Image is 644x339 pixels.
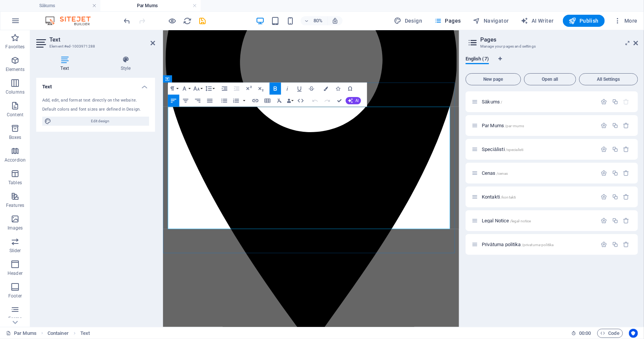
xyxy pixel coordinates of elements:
[391,15,426,27] div: Design (Ctrl+Alt+Y)
[612,217,618,224] div: Duplicate
[8,225,23,231] p: Images
[506,148,524,152] span: /specialisti
[601,122,607,129] div: Settings
[612,122,618,129] div: Duplicate
[480,218,597,223] div: Legal Notice/legal-notice
[469,77,518,82] span: New page
[9,134,22,140] p: Boxes
[168,16,177,25] button: Click here to leave preview mode and continue editing
[612,146,618,153] div: Duplicate
[49,43,140,50] h3: Element #ed-1003971288
[601,99,607,105] div: Settings
[168,94,179,106] button: Align Left
[480,171,597,176] div: Cenas/cenas
[48,329,90,338] nav: breadcrumb
[482,146,523,152] span: Click to open page
[5,157,26,163] p: Accordion
[571,329,591,338] h6: Session time
[231,82,242,94] button: Decrease Indent
[579,73,638,85] button: All Settings
[482,242,553,247] span: Click to open page
[8,270,23,276] p: Header
[42,106,149,113] div: Default colors and font sizes are defined in Design.
[524,73,576,85] button: Open all
[80,329,90,338] span: Click to select. Double-click to edit
[501,195,516,199] span: /kontakti
[480,147,597,152] div: Speciālisti/specialisti
[496,171,508,176] span: /cenas
[482,123,524,128] span: Click to open page
[8,316,22,322] p: Forms
[569,17,599,25] span: Publish
[482,170,508,176] span: Click to open page
[198,16,207,25] button: save
[623,99,630,105] div: The startpage cannot be deleted
[192,82,203,94] button: Font Size
[295,94,306,106] button: HTML
[482,218,531,223] span: Click to open page
[355,99,359,102] span: AI
[218,94,230,106] button: Unordered List
[601,329,619,338] span: Code
[612,99,618,105] div: Duplicate
[601,170,607,176] div: Settings
[480,242,597,247] div: Privātuma politika/privatuma-politika
[480,43,623,50] h3: Manage your pages and settings
[579,329,591,338] span: 00 00
[48,329,69,338] span: Click to select. Double-click to edit
[522,243,554,247] span: /privatuma-politika
[309,94,321,106] button: Undo (Ctrl+Z)
[274,94,285,106] button: Clear Formatting
[623,194,630,200] div: Remove
[286,94,294,106] button: Data Bindings
[9,248,21,254] p: Slider
[243,82,254,94] button: Superscript
[281,82,293,94] button: Italic (Ctrl+I)
[394,17,423,25] span: Design
[597,329,623,338] button: Code
[7,112,23,118] p: Content
[183,17,192,25] i: Reload page
[8,293,22,299] p: Footer
[255,82,266,94] button: Subscript
[192,94,203,106] button: Align Right
[346,97,361,104] button: AI
[269,82,281,94] button: Bold (Ctrl+B)
[501,100,502,104] span: /
[431,15,464,27] button: Pages
[168,82,179,94] button: Paragraph Format
[601,241,607,248] div: Settings
[391,15,426,27] button: Design
[198,17,207,25] i: Save (Ctrl+S)
[6,202,24,208] p: Features
[601,217,607,224] div: Settings
[250,94,261,106] button: Insert Link
[614,17,638,25] span: More
[180,82,191,94] button: Font Family
[473,17,509,25] span: Navigator
[611,15,641,27] button: More
[183,16,192,25] button: reload
[332,82,344,94] button: Icons
[434,17,461,25] span: Pages
[312,16,324,25] h6: 80%
[6,89,25,95] p: Columns
[612,194,618,200] div: Duplicate
[480,194,597,199] div: Kontakti/kontakti
[510,219,531,223] span: /legal-notice
[6,66,25,72] p: Elements
[623,146,630,153] div: Remove
[5,44,25,50] p: Favorites
[601,146,607,153] div: Settings
[42,117,149,126] button: Edit design
[204,94,215,106] button: Align Justify
[301,16,327,25] button: 80%
[332,17,338,24] i: On resize automatically adjust zoom level to fit chosen device.
[219,82,230,94] button: Increase Indent
[180,94,191,106] button: Align Center
[344,82,356,94] button: Special Characters
[623,122,630,129] div: Remove
[49,36,155,43] h2: Text
[6,329,37,338] a: Click to cancel selection. Double-click to open Pages
[563,15,605,27] button: Publish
